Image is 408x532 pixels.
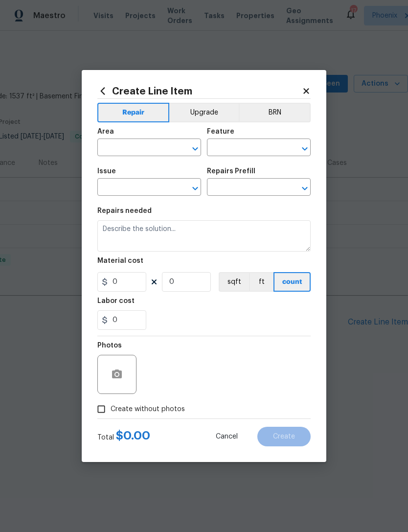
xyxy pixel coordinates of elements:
span: $ 0.00 [116,430,150,441]
button: Upgrade [169,103,239,122]
button: Open [298,142,312,156]
h5: Material cost [97,257,143,264]
button: Repair [97,103,169,122]
div: Total [97,431,150,442]
button: BRN [239,103,311,122]
button: Open [298,182,312,195]
h5: Feature [207,128,234,135]
h2: Create Line Item [97,86,302,96]
h5: Photos [97,342,122,349]
span: Create [273,433,295,440]
h5: Area [97,128,114,135]
button: Open [188,182,202,195]
button: count [273,272,311,292]
button: sqft [219,272,249,292]
h5: Repairs needed [97,208,152,214]
span: Cancel [216,433,238,440]
h5: Labor cost [97,298,135,304]
button: ft [249,272,273,292]
button: Cancel [200,427,253,446]
span: Create without photos [111,404,185,415]
h5: Issue [97,168,116,175]
button: Open [188,142,202,156]
h5: Repairs Prefill [207,168,255,175]
button: Create [257,427,311,446]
